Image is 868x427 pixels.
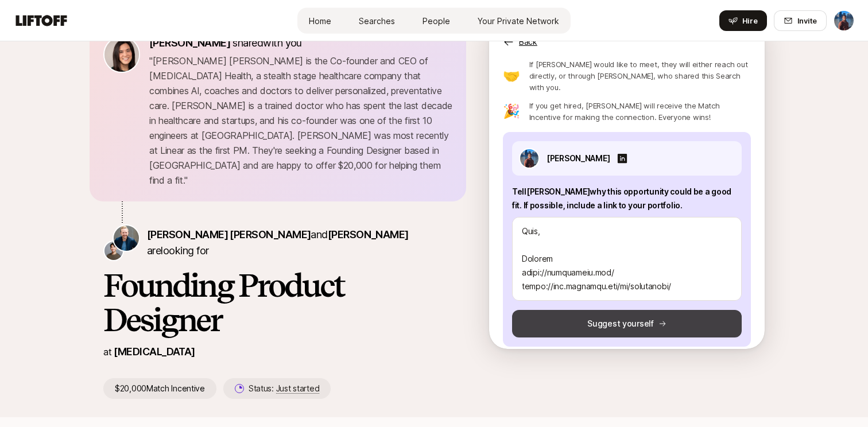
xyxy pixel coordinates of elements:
[834,11,854,30] img: Dhruvil Shah
[311,228,408,240] span: and
[529,100,751,123] p: If you get hired, [PERSON_NAME] will receive the Match Incentive for making the connection. Every...
[519,35,537,49] p: Back
[529,59,751,93] p: If [PERSON_NAME] would like to meet, they will either reach out directly, or through [PERSON_NAME...
[512,185,742,212] p: Tell [PERSON_NAME] why this opportunity could be a good fit . If possible, include a link to your...
[103,378,216,399] p: $20,000 Match Incentive
[742,15,758,26] span: Hire
[413,10,459,31] a: People
[834,10,854,31] button: Dhruvil Shah
[350,10,404,31] a: Searches
[503,104,520,118] p: 🎉
[114,344,195,360] p: [MEDICAL_DATA]
[328,228,409,240] span: [PERSON_NAME]
[147,227,452,259] p: are looking for
[359,14,395,26] span: Searches
[104,37,139,72] img: 71d7b91d_d7cb_43b4_a7ea_a9b2f2cc6e03.jpg
[149,35,307,51] p: shared
[104,242,123,260] img: David Deng
[520,149,538,168] img: 138fb35e_422b_4af4_9317_e6392f466d67.jpg
[249,382,319,395] p: Status:
[114,226,139,251] img: Sagan Schultz
[512,310,742,337] button: Suggest yourself
[503,69,520,83] p: 🤝
[300,10,340,31] a: Home
[774,10,827,31] button: Invite
[423,14,450,26] span: People
[103,268,452,337] h1: Founding Product Designer
[147,228,311,240] span: [PERSON_NAME] [PERSON_NAME]
[512,217,742,301] textarea: Lo Ipsum! D’s a Consect Adipisci elit 6 seddo ei temporinci utlabor etdo magn aliquaenima min ven...
[547,152,610,165] p: [PERSON_NAME]
[719,10,767,31] button: Hire
[149,53,452,188] p: " [PERSON_NAME] [PERSON_NAME] is the Co-founder and CEO of [MEDICAL_DATA] Health, a stealth stage...
[263,37,302,49] span: with you
[478,14,559,26] span: Your Private Network
[468,10,568,31] a: Your Private Network
[149,37,230,49] span: [PERSON_NAME]
[797,15,817,26] span: Invite
[276,383,320,394] span: Just started
[103,344,111,359] p: at
[309,14,331,26] span: Home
